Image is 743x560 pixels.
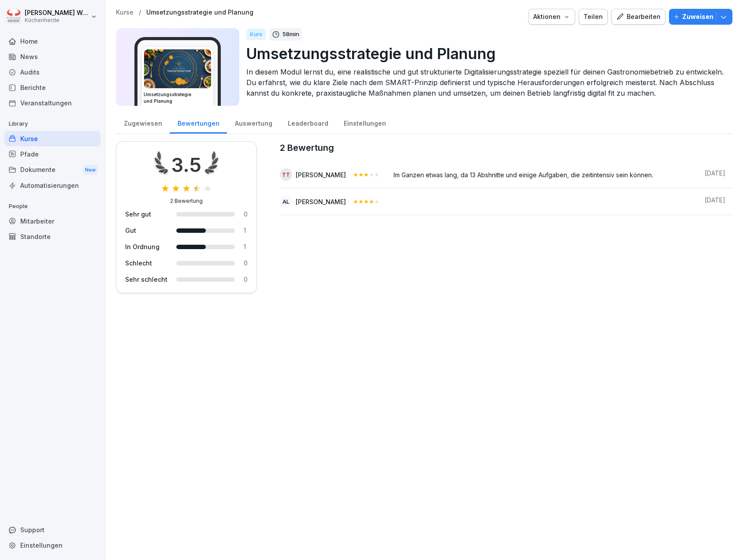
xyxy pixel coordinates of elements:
[25,17,89,23] p: Küchenherde
[583,12,603,22] div: Teilen
[144,91,212,105] h3: Umsetzungsstrategie und Planung
[244,258,248,268] div: 0
[125,275,167,284] div: Sehr schlecht
[116,111,170,134] a: Zugewiesen
[4,117,100,131] p: Library
[280,141,732,154] caption: 2 Bewertung
[139,9,141,16] p: /
[4,49,100,64] a: News
[144,49,211,88] img: fmbjcirjdenghiishzs6d9k0.png
[83,165,98,175] div: New
[170,111,227,134] a: Bewertungen
[280,195,292,208] div: AL
[4,522,100,538] div: Support
[579,9,608,25] button: Teilen
[146,9,253,16] a: Umsetzungsstrategie und Planung
[246,67,725,98] p: In diesem Modul lernst du, eine realistische und gut strukturierte Digitalisierungsstrategie spez...
[616,12,661,22] div: Bearbeiten
[4,538,100,553] a: Einstellungen
[296,197,346,206] div: [PERSON_NAME]
[4,213,100,229] a: Mitarbeiter
[4,131,100,146] a: Kurse
[25,9,89,17] p: [PERSON_NAME] Wessel
[125,209,167,219] div: Sehr gut
[296,170,346,179] div: [PERSON_NAME]
[4,146,100,162] a: Pfade
[280,111,336,134] a: Leaderboard
[4,178,100,193] a: Automatisierungen
[528,9,575,25] button: Aktionen
[4,95,100,111] a: Veranstaltungen
[116,9,134,16] a: Kurse
[4,64,100,80] a: Audits
[244,209,248,219] div: 0
[244,226,248,235] div: 1
[170,197,203,205] div: 2 Bewertung
[125,258,167,268] div: Schlecht
[698,161,732,188] td: [DATE]
[533,12,570,22] div: Aktionen
[4,162,100,178] a: DokumenteNew
[125,226,167,235] div: Gut
[698,188,732,215] td: [DATE]
[244,275,248,284] div: 0
[4,199,100,213] p: People
[682,12,713,22] p: Zuweisen
[4,229,100,244] a: Standorte
[282,30,299,39] p: 58 min
[280,168,292,181] div: TT
[4,34,100,49] a: Home
[336,111,394,134] a: Einstellungen
[246,42,725,65] p: Umsetzungsstrategie und Planung
[171,150,201,179] div: 3.5
[394,168,691,179] div: Im Ganzen etwas lang, da 13 Abshnitte und einige Aufgaben, die zeitintensiv sein können.
[246,29,266,40] div: Kurs
[4,162,100,178] div: Dokumente
[669,9,732,25] button: Zuweisen
[611,9,665,25] button: Bearbeiten
[4,80,100,95] a: Berichte
[125,242,167,251] div: In Ordnung
[244,242,248,251] div: 1
[227,111,280,134] a: Auswertung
